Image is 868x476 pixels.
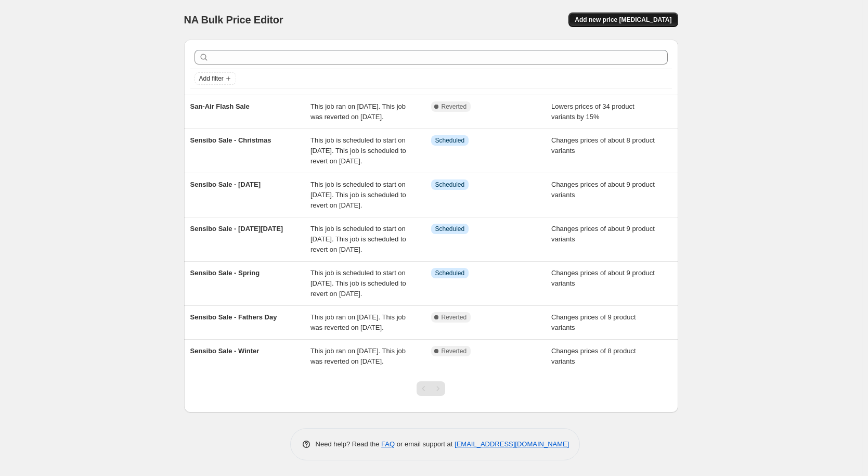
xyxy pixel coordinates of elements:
[417,381,445,396] nav: Pagination
[310,181,406,209] span: This job is scheduled to start on [DATE]. This job is scheduled to revert on [DATE].
[199,74,224,83] span: Add filter
[435,225,465,233] span: Scheduled
[551,136,655,155] span: Changes prices of about 8 product variants
[442,102,467,111] span: Reverted
[575,16,671,24] span: Add new price [MEDICAL_DATA]
[551,313,636,331] span: Changes prices of 9 product variants
[435,181,465,189] span: Scheduled
[435,269,465,277] span: Scheduled
[190,225,283,233] span: Sensibo Sale - [DATE][DATE]
[551,181,655,199] span: Changes prices of about 9 product variants
[568,12,678,27] button: Add new price [MEDICAL_DATA]
[310,225,406,253] span: This job is scheduled to start on [DATE]. This job is scheduled to revert on [DATE].
[190,269,260,277] span: Sensibo Sale - Spring
[395,440,455,448] span: or email support at
[190,102,250,110] span: San-Air Flash Sale
[195,72,236,85] button: Add filter
[435,136,465,145] span: Scheduled
[381,440,395,448] a: FAQ
[442,347,467,355] span: Reverted
[190,136,271,144] span: Sensibo Sale - Christmas
[455,440,569,448] a: [EMAIL_ADDRESS][DOMAIN_NAME]
[551,102,634,121] span: Lowers prices of 34 product variants by 15%
[190,181,261,188] span: Sensibo Sale - [DATE]
[551,269,655,287] span: Changes prices of about 9 product variants
[551,225,655,243] span: Changes prices of about 9 product variants
[190,347,260,355] span: Sensibo Sale - Winter
[184,14,283,25] span: NA Bulk Price Editor
[310,102,406,121] span: This job ran on [DATE]. This job was reverted on [DATE].
[551,347,636,365] span: Changes prices of 8 product variants
[442,313,467,321] span: Reverted
[316,440,382,448] span: Need help? Read the
[310,269,406,298] span: This job is scheduled to start on [DATE]. This job is scheduled to revert on [DATE].
[310,347,406,365] span: This job ran on [DATE]. This job was reverted on [DATE].
[310,313,406,331] span: This job ran on [DATE]. This job was reverted on [DATE].
[310,136,406,165] span: This job is scheduled to start on [DATE]. This job is scheduled to revert on [DATE].
[190,313,277,321] span: Sensibo Sale - Fathers Day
